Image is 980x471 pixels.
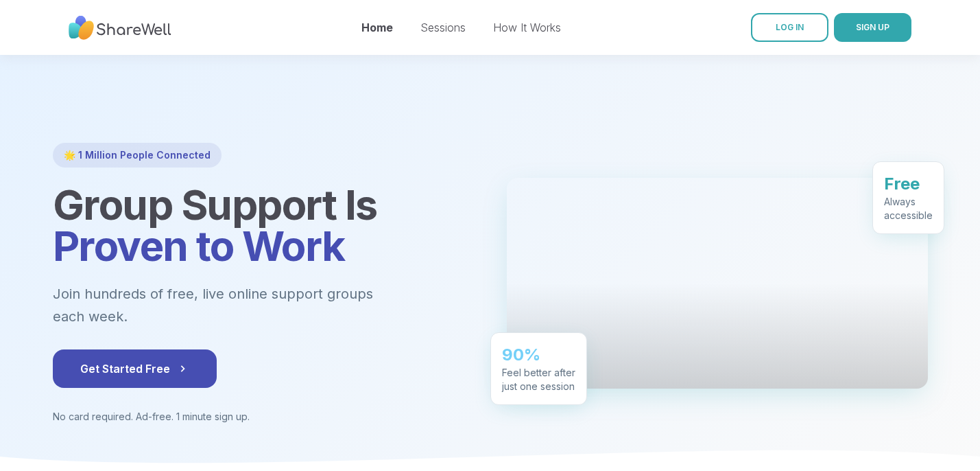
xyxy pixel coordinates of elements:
span: Get Started Free [80,360,189,377]
img: ShareWell Nav Logo [69,9,171,47]
span: SIGN UP [856,22,889,32]
div: Always accessible [884,195,933,222]
span: LOG IN [776,22,804,32]
button: SIGN UP [834,13,911,42]
div: Free [884,173,933,195]
p: Join hundreds of free, live online support groups each week. [53,283,448,328]
div: 90% [502,344,575,366]
button: Get Started Free [53,349,217,388]
p: No card required. Ad-free. 1 minute sign up. [53,410,474,424]
span: Proven to Work [53,221,345,271]
a: Home [361,21,393,34]
a: LOG IN [751,13,828,42]
h1: Group Support Is [53,184,474,266]
a: Sessions [420,21,466,34]
a: How It Works [493,21,561,34]
div: 🌟 1 Million People Connected [53,143,222,168]
div: Feel better after just one session [502,366,575,393]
